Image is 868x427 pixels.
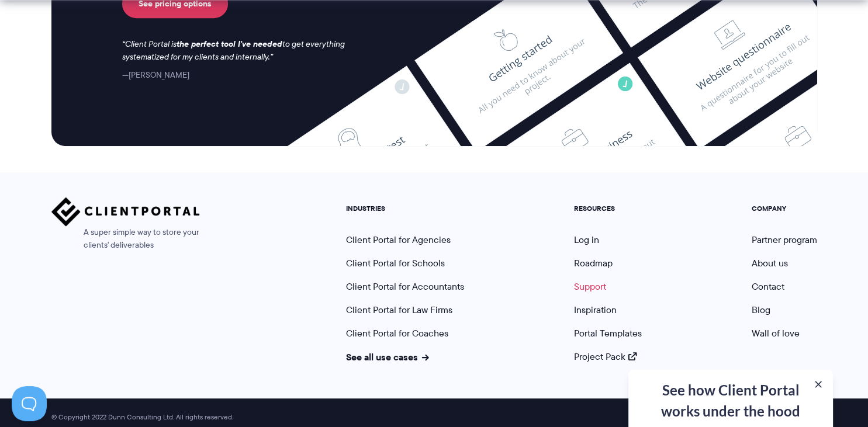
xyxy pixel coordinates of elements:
[752,327,800,340] a: Wall of love
[574,233,599,247] a: Log in
[752,280,784,293] a: Contact
[752,233,817,247] a: Partner program
[574,280,606,293] a: Support
[752,204,817,213] h5: COMPANY
[122,38,361,64] p: Client Portal is to get everything systematized for my clients and internally.
[574,327,642,340] a: Portal Templates
[346,327,448,340] a: Client Portal for Coaches
[177,37,282,50] strong: the perfect tool I've needed
[12,386,47,421] iframe: Toggle Customer Support
[346,303,452,317] a: Client Portal for Law Firms
[122,69,189,81] cite: [PERSON_NAME]
[752,256,788,270] a: About us
[574,303,617,317] a: Inspiration
[346,233,451,247] a: Client Portal for Agencies
[346,256,445,270] a: Client Portal for Schools
[51,226,200,252] span: A super simple way to store your clients' deliverables
[574,204,642,213] h5: RESOURCES
[752,303,770,317] a: Blog
[574,350,637,363] a: Project Pack
[46,413,239,422] span: © Copyright 2022 Dunn Consulting Ltd. All rights reserved.
[574,256,613,270] a: Roadmap
[346,204,464,213] h5: INDUSTRIES
[346,280,464,293] a: Client Portal for Accountants
[346,350,429,364] a: See all use cases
